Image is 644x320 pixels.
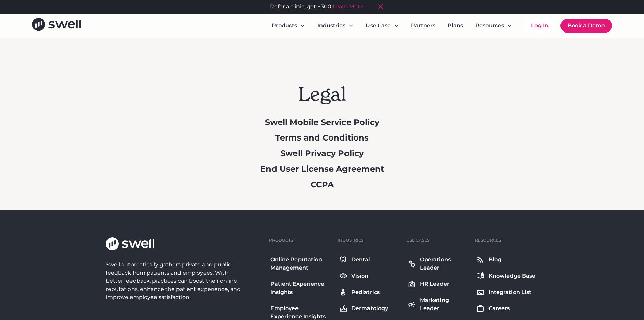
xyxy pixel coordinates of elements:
a: Log In [524,19,555,33]
a: Blog [475,254,537,265]
div: Refer a clinic, get $300! [270,3,363,11]
div: Operations Leader [420,256,468,272]
div: HR Leader [420,280,449,288]
a: Online Reputation Management [269,254,332,273]
div: Use Cases [406,237,429,243]
a: Swell Mobile Service Policy [265,117,379,127]
div: Marketing Leader [420,296,468,313]
a: Operations Leader [406,254,470,273]
div: Resources [475,237,501,243]
a: Terms and Conditions [275,133,369,143]
a: CCPA [311,179,334,189]
div: Industries [317,22,345,30]
div: Pediatrics [351,288,380,296]
div: Dermatology [351,304,388,313]
div: Dental [351,256,370,264]
div: Resources [475,22,504,30]
a: Learn More [333,3,363,10]
a: Marketing Leader [406,295,470,314]
div: Knowledge Base [488,272,535,280]
div: Products [272,22,297,30]
a: Dermatology [338,303,401,314]
a: Careers [475,303,537,314]
div: Swell automatically gathers private and public feedback from patients and employees. With better ... [106,261,244,301]
a: Swell Privacy Policy [280,148,364,158]
a: Vision [338,271,401,281]
div: Products [269,237,293,243]
div: Online Reputation Management [270,256,331,272]
div: Vision [351,272,368,280]
h1: Legal [298,83,346,105]
div: Careers [488,304,510,313]
a: Knowledge Base [475,271,537,281]
div: Industries [338,237,363,243]
a: Pediatrics [338,287,401,298]
a: Partners [406,19,441,33]
div: Integration List [488,288,531,296]
a: End User License Agreement [260,164,384,174]
a: Plans [442,19,469,33]
a: Patient Experience Insights [269,279,332,298]
a: HR Leader [406,279,470,290]
a: Book a Demo [560,19,612,33]
a: Dental [338,254,401,265]
div: Use Case [366,22,391,30]
div: Patient Experience Insights [270,280,331,296]
a: Integration List [475,287,537,298]
div: Blog [488,256,501,264]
